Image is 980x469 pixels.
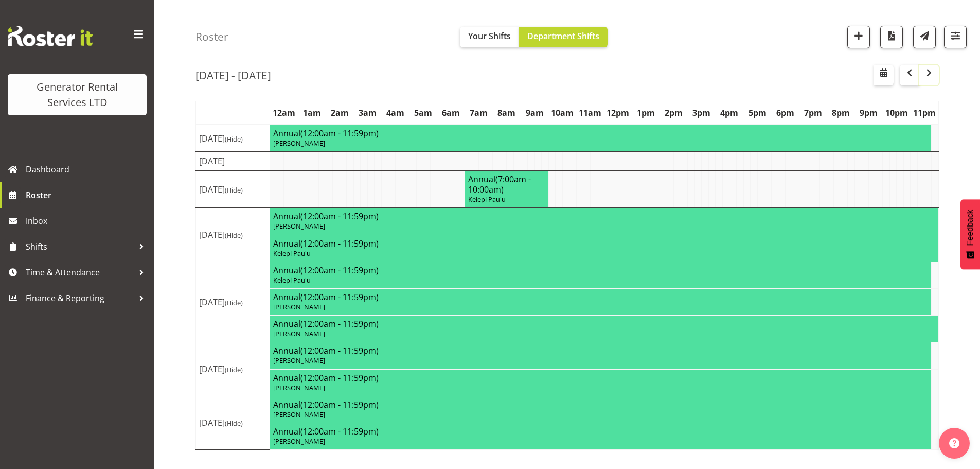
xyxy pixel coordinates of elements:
[913,26,936,48] button: Send a list of all shifts for the selected filtered period to all rostered employees.
[273,275,311,285] span: Kelepi Pau'u
[225,231,243,240] span: (Hide)
[799,101,827,125] th: 7pm
[196,171,270,208] td: [DATE]
[26,239,134,254] span: Shifts
[196,152,270,171] td: [DATE]
[195,31,228,43] h4: Roster
[521,101,548,125] th: 9am
[273,329,325,338] span: [PERSON_NAME]
[273,319,935,329] h4: Annual
[225,419,243,428] span: (Hide)
[300,128,379,139] span: (12:00am - 11:59pm)
[381,101,409,125] th: 4am
[8,26,93,46] img: Rosterit website logo
[300,399,379,410] span: (12:00am - 11:59pm)
[196,342,270,396] td: [DATE]
[468,30,511,42] span: Your Shifts
[944,26,967,48] button: Filter Shifts
[273,238,935,249] h4: Annual
[26,162,149,177] span: Dashboard
[26,213,149,229] span: Inbox
[273,373,928,383] h4: Annual
[273,426,928,437] h4: Annual
[273,437,325,446] span: [PERSON_NAME]
[300,426,379,437] span: (12:00am - 11:59pm)
[300,318,379,329] span: (12:00am - 11:59pm)
[273,302,325,311] span: [PERSON_NAME]
[604,101,632,125] th: 12pm
[26,265,134,280] span: Time & Attendance
[911,101,939,125] th: 11pm
[465,101,493,125] th: 7am
[960,199,980,269] button: Feedback - Show survey
[273,383,325,392] span: [PERSON_NAME]
[298,101,326,125] th: 1am
[273,128,928,138] h4: Annual
[883,101,911,125] th: 10pm
[855,101,883,125] th: 9pm
[519,27,608,47] button: Department Shifts
[468,173,531,195] span: (7:00am - 10:00am)
[273,292,928,302] h4: Annual
[273,399,928,410] h4: Annual
[326,101,353,125] th: 2am
[874,65,894,85] button: Select a specific date within the roster.
[632,101,660,125] th: 1pm
[273,356,325,365] span: [PERSON_NAME]
[409,101,437,125] th: 5am
[716,101,743,125] th: 4pm
[273,410,325,419] span: [PERSON_NAME]
[468,174,545,195] h4: Annual
[548,101,576,125] th: 10am
[771,101,799,125] th: 6pm
[743,101,771,125] th: 5pm
[273,249,311,258] span: Kelepi Pau'u
[493,101,521,125] th: 8am
[576,101,604,125] th: 11am
[273,211,935,221] h4: Annual
[847,26,870,48] button: Add a new shift
[949,438,959,448] img: help-xxl-2.png
[300,372,379,384] span: (12:00am - 11:59pm)
[460,27,519,47] button: Your Shifts
[225,134,243,144] span: (Hide)
[660,101,688,125] th: 2pm
[527,30,599,42] span: Department Shifts
[273,265,928,275] h4: Annual
[26,187,149,203] span: Roster
[225,298,243,307] span: (Hide)
[880,26,903,48] button: Download a PDF of the roster according to the set date range.
[300,345,379,356] span: (12:00am - 11:59pm)
[273,138,325,148] span: [PERSON_NAME]
[270,101,298,125] th: 12am
[966,210,975,246] span: Feedback
[196,208,270,262] td: [DATE]
[18,79,136,110] div: Generator Rental Services LTD
[300,265,379,276] span: (12:00am - 11:59pm)
[468,195,506,204] span: Kelepi Pau'u
[300,211,379,222] span: (12:00am - 11:59pm)
[196,125,270,152] td: [DATE]
[273,345,928,356] h4: Annual
[353,101,381,125] th: 3am
[688,101,716,125] th: 3pm
[195,68,271,82] h2: [DATE] - [DATE]
[225,185,243,195] span: (Hide)
[827,101,854,125] th: 8pm
[225,365,243,374] span: (Hide)
[196,262,270,342] td: [DATE]
[300,238,379,249] span: (12:00am - 11:59pm)
[196,396,270,449] td: [DATE]
[300,291,379,303] span: (12:00am - 11:59pm)
[273,221,325,231] span: [PERSON_NAME]
[26,290,134,306] span: Finance & Reporting
[437,101,465,125] th: 6am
